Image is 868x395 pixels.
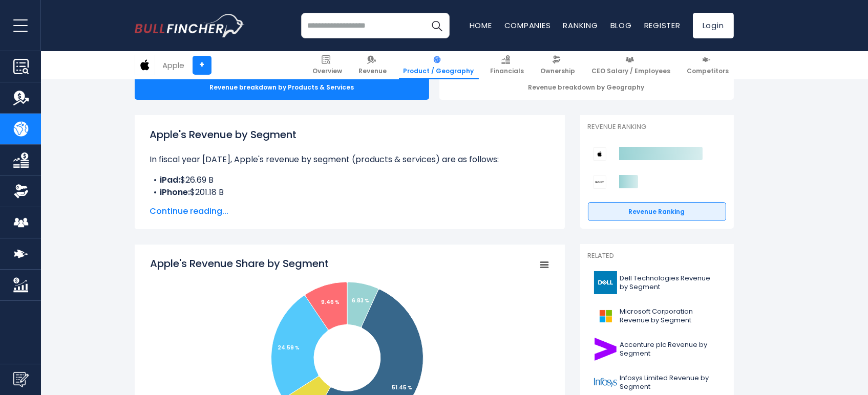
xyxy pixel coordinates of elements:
a: Overview [308,51,347,79]
b: iPhone: [160,186,190,198]
a: + [193,56,211,75]
a: Blog [610,20,632,31]
p: In fiscal year [DATE], Apple's revenue by segment (products & services) are as follows: [150,153,549,166]
div: Apple [163,59,185,71]
span: Accenture plc Revenue by Segment [620,341,720,358]
b: iPad: [160,174,181,186]
img: AAPL logo [135,55,155,75]
span: Overview [313,67,343,75]
tspan: 51.45 % [392,384,412,391]
span: Competitors [687,67,729,75]
span: Dell Technologies Revenue by Segment [620,274,720,292]
p: Revenue Ranking [588,123,726,131]
a: Competitors [683,51,734,79]
a: Go to homepage [135,14,245,37]
div: Revenue breakdown by Products & Services [135,75,429,100]
span: Financials [491,67,524,75]
div: Revenue breakdown by Geography [439,75,734,100]
p: Related [588,252,726,260]
a: Accenture plc Revenue by Segment [588,335,726,363]
a: Ownership [536,51,580,79]
img: Sony Group Corporation competitors logo [593,175,606,189]
a: Revenue [354,51,392,79]
a: Login [693,13,734,38]
li: $201.18 B [150,186,549,199]
img: bullfincher logo [135,14,245,37]
img: DELL logo [594,271,617,294]
h1: Apple's Revenue by Segment [150,127,549,142]
a: Financials [486,51,529,79]
img: ACN logo [594,338,617,361]
button: Search [424,13,450,38]
a: Dell Technologies Revenue by Segment [588,269,726,297]
a: Companies [504,20,551,31]
a: Ranking [563,20,598,31]
a: CEO Salary / Employees [587,51,675,79]
a: Home [470,20,492,31]
span: Ownership [541,67,576,75]
a: Register [644,20,681,31]
tspan: Apple's Revenue Share by Segment [150,256,329,271]
span: Continue reading... [150,205,549,217]
img: Apple competitors logo [593,147,606,161]
tspan: 24.59 % [278,344,300,352]
a: Product / Geography [399,51,479,79]
span: Microsoft Corporation Revenue by Segment [620,308,720,325]
a: Revenue Ranking [588,202,726,222]
span: CEO Salary / Employees [592,67,671,75]
img: INFY logo [594,371,617,394]
tspan: 9.46 % [321,298,340,306]
a: Microsoft Corporation Revenue by Segment [588,302,726,330]
span: Product / Geography [404,67,474,75]
span: Infosys Limited Revenue by Segment [620,374,720,391]
img: Ownership [13,184,29,199]
li: $26.69 B [150,174,549,186]
span: Revenue [359,67,387,75]
img: MSFT logo [594,304,617,327]
tspan: 6.83 % [352,297,369,304]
